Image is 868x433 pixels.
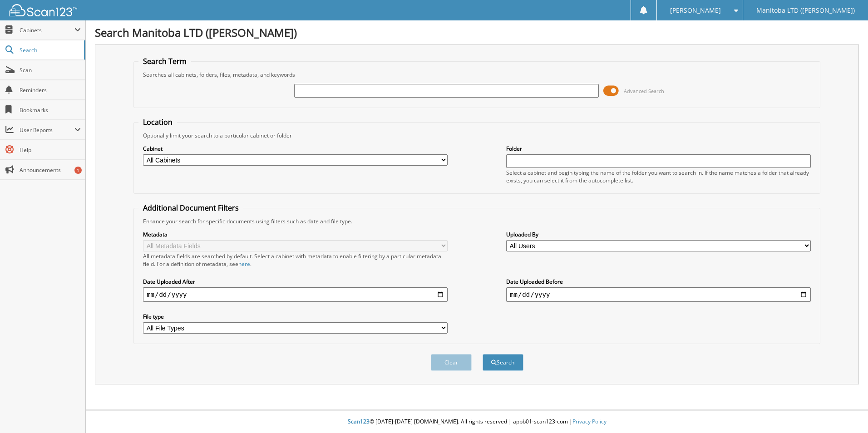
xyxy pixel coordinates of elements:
label: Uploaded By [506,231,811,238]
img: scan123-logo-white.svg [9,4,77,16]
a: here [238,260,250,268]
label: Cabinet [143,145,448,153]
label: Date Uploaded Before [506,278,811,285]
div: Searches all cabinets, folders, files, metadata, and keywords [138,71,815,79]
span: User Reports [20,126,74,134]
div: Select a cabinet and begin typing the name of the folder you want to search in. If the name match... [506,169,811,184]
label: File type [143,313,448,320]
div: 1 [74,167,82,174]
button: Search [483,354,523,371]
div: © [DATE]-[DATE] [DOMAIN_NAME]. All rights reserved | appb01-scan123-com | [86,411,868,433]
span: Help [20,146,81,154]
legend: Location [138,117,177,127]
span: Scan [20,66,81,74]
h1: Search Manitoba LTD ([PERSON_NAME]) [95,25,859,40]
span: Advanced Search [624,88,664,94]
label: Metadata [143,231,448,238]
legend: Additional Document Filters [138,203,243,213]
div: Optionally limit your search to a particular cabinet or folder [138,132,815,139]
a: Privacy Policy [572,418,607,425]
input: start [143,287,448,302]
legend: Search Term [138,56,191,66]
span: Manitoba LTD ([PERSON_NAME]) [756,8,855,13]
span: Bookmarks [20,106,81,114]
span: Announcements [20,166,81,174]
label: Date Uploaded After [143,278,448,285]
span: Reminders [20,86,81,94]
span: [PERSON_NAME] [670,8,721,13]
div: All metadata fields are searched by default. Select a cabinet with metadata to enable filtering b... [143,252,448,268]
div: Enhance your search for specific documents using filters such as date and file type. [138,217,815,225]
input: end [506,287,811,302]
span: Scan123 [348,418,370,425]
span: Search [20,46,79,54]
span: Cabinets [20,26,74,34]
label: Folder [506,145,811,153]
button: Clear [431,354,472,371]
